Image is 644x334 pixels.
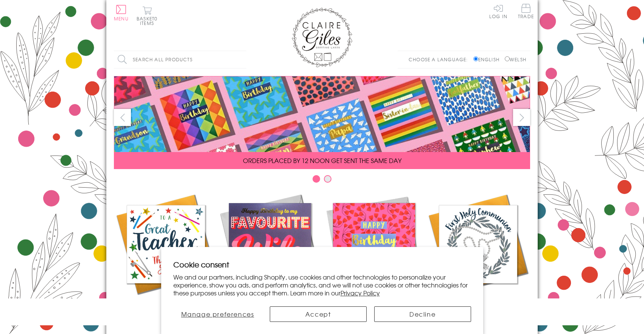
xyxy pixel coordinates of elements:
[218,192,322,311] a: New Releases
[518,4,534,19] span: Trade
[173,259,471,270] h2: Cookie consent
[114,15,129,22] span: Menu
[324,175,331,183] button: Carousel Page 2
[409,56,472,63] p: Choose a language:
[114,5,129,21] button: Menu
[173,273,471,297] p: We and our partners, including Shopify, use cookies and other technologies to personalize your ex...
[292,8,352,67] img: Claire Giles Greetings Cards
[270,306,367,322] button: Accept
[140,15,157,26] span: 0 items
[239,51,246,68] input: Search
[313,175,320,183] button: Carousel Page 1 (Current Slide)
[243,156,401,165] span: ORDERS PLACED BY 12 NOON GET SENT THE SAME DAY
[426,192,530,320] a: Communion and Confirmation
[322,192,426,311] a: Birthdays
[173,306,262,322] button: Manage preferences
[473,56,503,63] label: English
[513,109,530,126] button: next
[505,56,526,63] label: Welsh
[505,56,510,61] input: Welsh
[489,4,507,19] a: Log In
[114,192,218,311] a: Academic
[341,288,380,297] a: Privacy Policy
[137,6,157,25] button: Basket0 items
[114,175,530,186] div: Carousel Pagination
[473,56,478,61] input: English
[114,51,246,68] input: Search all products
[114,109,131,126] button: prev
[518,4,534,20] a: Trade
[374,306,471,322] button: Decline
[181,309,254,318] span: Manage preferences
